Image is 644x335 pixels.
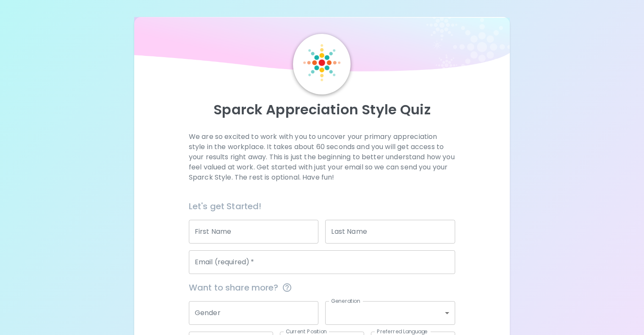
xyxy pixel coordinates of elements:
label: Generation [331,297,360,305]
label: Current Position [286,328,327,335]
img: Sparck Logo [303,44,340,81]
h6: Let's get Started! [189,199,455,213]
span: Want to share more? [189,281,455,294]
img: wave [134,17,510,76]
p: We are so excited to work with you to uncover your primary appreciation style in the workplace. I... [189,132,455,183]
p: Sparck Appreciation Style Quiz [144,101,500,118]
label: Preferred Language [377,328,428,335]
svg: This information is completely confidential and only used for aggregated appreciation studies at ... [282,282,292,293]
